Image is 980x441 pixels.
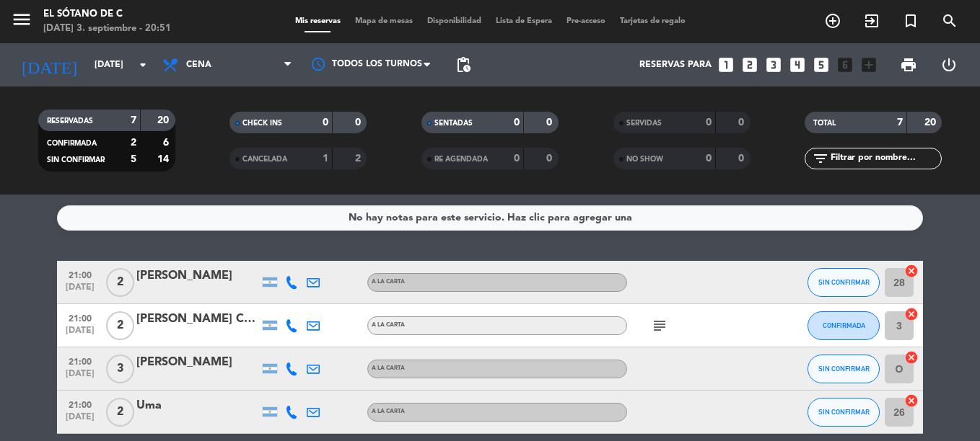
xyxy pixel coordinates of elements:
[134,56,152,73] i: arrow_drop_down
[47,117,93,125] span: RESERVADAS
[62,309,98,326] span: 21:00
[651,317,668,334] i: subject
[455,56,472,73] span: pending_actions
[62,282,98,299] span: [DATE]
[904,307,919,321] i: cancel
[288,17,348,25] span: Mis reservas
[808,311,880,340] button: CONFIRMADA
[355,153,364,164] strong: 2
[904,264,919,278] i: cancel
[829,151,941,166] input: Filtrar por nombre...
[818,278,870,286] span: SIN CONFIRMAR
[812,150,829,167] i: filter_list
[43,7,171,22] div: El Sótano de C
[372,322,405,328] span: A LA CARTA
[764,55,783,74] i: looks_3
[904,393,919,408] i: cancel
[131,154,136,164] strong: 5
[613,17,693,25] span: Tarjetas de regalo
[902,12,919,30] i: turned_in_not
[62,352,98,369] span: 21:00
[808,398,880,427] button: SIN CONFIRMAR
[824,12,841,30] i: add_circle_outline
[706,153,712,164] strong: 0
[941,12,958,30] i: search
[372,365,405,371] span: A LA CARTA
[836,55,854,74] i: looks_6
[626,120,662,127] span: SERVIDAS
[11,49,87,81] i: [DATE]
[62,396,98,412] span: 21:00
[514,153,520,164] strong: 0
[349,210,632,226] div: No hay notas para este servicio. Haz clic para agregar una
[434,156,488,163] span: RE AGENDADA
[136,353,259,372] div: [PERSON_NAME]
[546,153,555,164] strong: 0
[823,321,865,329] span: CONFIRMADA
[157,115,172,125] strong: 20
[163,138,172,148] strong: 6
[11,9,32,30] i: menu
[808,355,880,383] button: SIN CONFIRMAR
[434,120,473,127] span: SENTADAS
[812,55,831,74] i: looks_5
[47,140,97,147] span: CONFIRMADA
[420,17,489,25] span: Disponibilidad
[136,310,259,329] div: [PERSON_NAME] Cuba
[242,156,287,163] span: CANCELADA
[626,156,663,163] span: NO SHOW
[106,355,134,383] span: 3
[157,154,172,164] strong: 14
[738,117,747,128] strong: 0
[62,266,98,282] span: 21:00
[863,12,880,30] i: exit_to_app
[818,365,870,373] span: SIN CONFIRMAR
[639,60,712,70] span: Reservas para
[372,409,405,414] span: A LA CARTA
[11,9,32,35] button: menu
[859,55,878,74] i: add_box
[924,117,939,128] strong: 20
[904,350,919,365] i: cancel
[788,55,807,74] i: looks_4
[818,408,870,416] span: SIN CONFIRMAR
[62,326,98,342] span: [DATE]
[514,117,520,128] strong: 0
[323,117,328,128] strong: 0
[706,117,712,128] strong: 0
[62,369,98,386] span: [DATE]
[348,17,420,25] span: Mapa de mesas
[106,268,134,297] span: 2
[897,117,903,128] strong: 7
[323,153,328,164] strong: 1
[929,43,969,86] div: LOG OUT
[106,311,134,340] span: 2
[136,267,259,285] div: [PERSON_NAME]
[738,153,747,164] strong: 0
[489,17,559,25] span: Lista de Espera
[717,55,735,74] i: looks_one
[131,138,136,148] strong: 2
[62,412,98,429] span: [DATE]
[242,120,282,127] span: CHECK INS
[813,120,836,127] span: TOTAL
[559,17,613,25] span: Pre-acceso
[808,268,880,297] button: SIN CONFIRMAR
[900,56,917,73] span: print
[740,55,759,74] i: looks_two
[136,396,259,415] div: Uma
[546,117,555,128] strong: 0
[131,115,136,125] strong: 7
[106,398,134,427] span: 2
[186,60,211,70] span: Cena
[940,56,958,73] i: power_settings_new
[43,22,171,36] div: [DATE] 3. septiembre - 20:51
[372,279,405,285] span: A LA CARTA
[355,117,364,128] strong: 0
[47,156,105,164] span: SIN CONFIRMAR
